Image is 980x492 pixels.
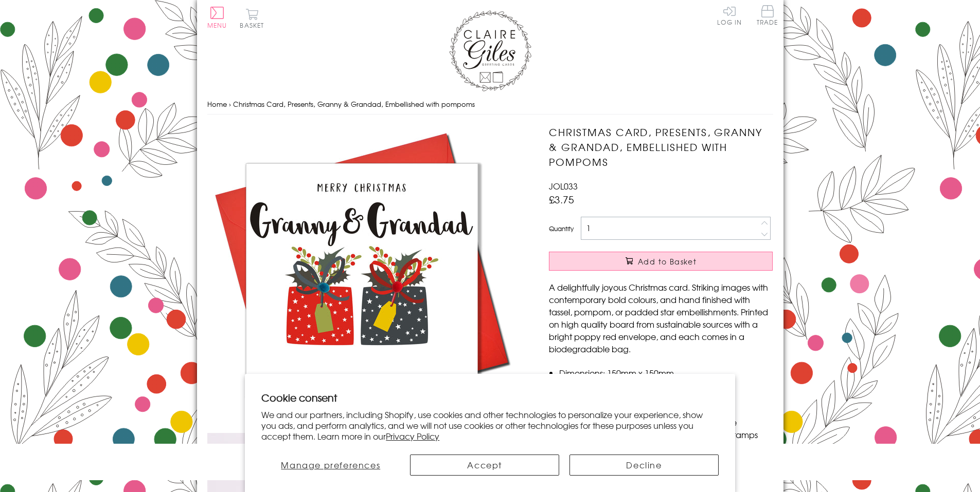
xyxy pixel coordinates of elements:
button: Manage preferences [261,455,400,476]
span: › [229,99,231,109]
p: We and our partners, including Shopify, use cookies and other technologies to personalize your ex... [261,409,719,441]
span: Manage preferences [281,459,380,471]
button: Menu [207,7,227,28]
span: Trade [757,5,778,25]
button: Basket [238,8,266,28]
a: Home [207,99,227,109]
span: Christmas Card, Presents, Granny & Grandad, Embellished with pompoms [233,99,475,109]
nav: breadcrumbs [207,94,773,115]
h2: Cookie consent [261,390,719,405]
button: Accept [410,455,559,476]
img: Christmas Card, Presents, Granny & Grandad, Embellished with pompoms [207,125,516,433]
label: Quantity [549,224,574,233]
span: Add to Basket [638,256,697,267]
button: Decline [569,455,719,476]
img: Claire Giles Greetings Cards [449,10,531,91]
h1: Christmas Card, Presents, Granny & Grandad, Embellished with pompoms [549,125,773,169]
a: Privacy Policy [386,430,439,442]
button: Add to Basket [549,252,773,271]
li: Dimensions: 150mm x 150mm [559,367,773,379]
span: £3.75 [549,192,574,206]
a: Log In [717,5,742,25]
span: JOL033 [549,180,578,192]
p: A delightfully joyous Christmas card. Striking images with contemporary bold colours, and hand fi... [549,281,773,355]
span: Menu [207,21,227,30]
a: Trade [757,5,778,27]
